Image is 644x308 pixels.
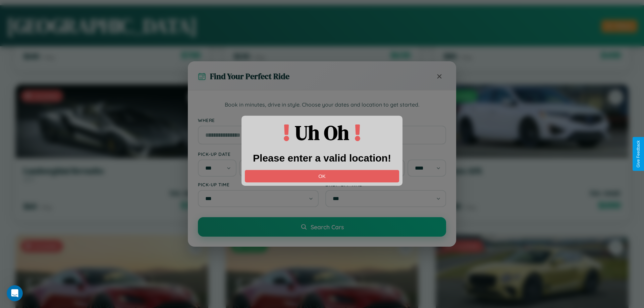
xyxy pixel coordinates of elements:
h3: Find Your Perfect Ride [210,71,289,82]
label: Where [198,117,446,123]
span: Search Cars [311,223,344,231]
label: Pick-up Date [198,151,319,157]
label: Drop-off Date [325,151,446,157]
label: Drop-off Time [325,182,446,187]
label: Pick-up Time [198,182,319,187]
p: Book in minutes, drive in style. Choose your dates and location to get started. [198,101,446,109]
